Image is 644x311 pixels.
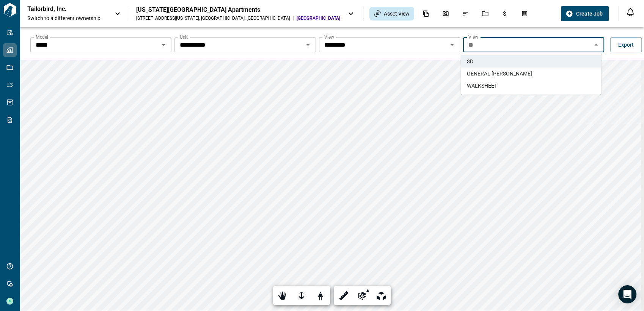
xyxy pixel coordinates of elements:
[618,41,634,49] span: Export
[180,34,188,40] label: Unit
[27,5,96,13] p: Tailorbird, Inc.
[561,6,609,21] button: Create Job
[467,82,497,90] span: WALKSHEET
[468,34,478,40] label: View
[418,7,434,20] div: Documents
[457,7,473,20] div: Issues & Info
[384,10,410,17] span: Asset View
[136,15,290,21] div: [STREET_ADDRESS][US_STATE] , [GEOGRAPHIC_DATA] , [GEOGRAPHIC_DATA]
[517,7,532,20] div: Takeoff Center
[467,58,473,65] span: 3D
[297,15,340,21] span: [GEOGRAPHIC_DATA]
[477,7,493,20] div: Jobs
[447,39,457,50] button: Open
[324,34,334,40] label: View
[158,39,169,50] button: Open
[497,7,513,20] div: Budgets
[136,6,340,14] div: [US_STATE][GEOGRAPHIC_DATA] Apartments
[27,14,107,22] span: Switch to a different ownership
[624,6,636,18] button: Open notification feed
[36,34,48,40] label: Model
[467,70,532,77] span: GENERAL [PERSON_NAME]
[618,285,636,303] div: Open Intercom Messenger
[610,37,642,52] button: Export
[576,10,603,17] span: Create Job
[369,7,414,20] div: Asset View
[591,39,602,50] button: Close
[438,7,454,20] div: Photos
[303,39,313,50] button: Open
